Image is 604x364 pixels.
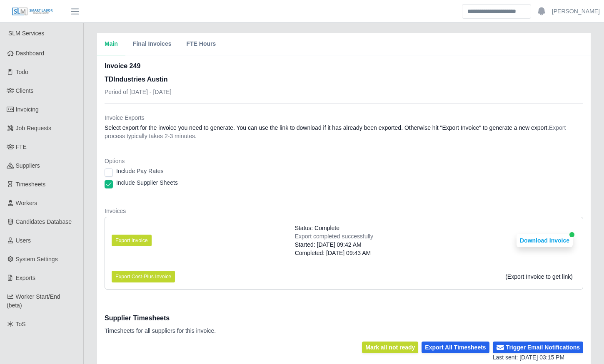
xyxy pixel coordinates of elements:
[517,234,573,247] button: Download Invoice
[116,167,164,175] label: Include Pay Rates
[295,249,373,257] div: Completed: [DATE] 09:43 AM
[105,88,172,96] p: Period of [DATE] - [DATE]
[422,342,489,353] button: Export All Timesheets
[493,342,583,353] button: Trigger Email Notifications
[16,256,58,262] span: System Settings
[16,162,40,169] span: Suppliers
[505,273,573,280] span: (Export Invoice to get link)
[16,200,37,206] span: Workers
[8,30,44,37] span: SLM Services
[112,271,175,282] button: Export Cost-Plus Invoice
[16,50,45,57] span: Dashboard
[125,33,179,55] button: Final Invoices
[179,33,223,55] button: FTE Hours
[105,124,583,140] dd: Select export for the invoice you need to generate. You can use the link to download if it has al...
[16,69,28,75] span: Todo
[105,327,216,335] p: Timesheets for all suppliers for this invoice.
[295,232,373,240] div: Export completed successfully
[16,218,72,225] span: Candidates Database
[16,275,35,281] span: Exports
[105,74,172,84] h3: TDIndustries Austin
[105,61,172,71] h2: Invoice 249
[105,157,583,165] dt: Options
[362,342,418,353] button: Mark all not ready
[16,237,31,244] span: Users
[16,106,39,113] span: Invoicing
[105,207,583,215] dt: Invoices
[517,237,573,244] a: Download Invoice
[105,313,216,323] h1: Supplier Timesheets
[16,87,34,94] span: Clients
[552,7,600,16] a: [PERSON_NAME]
[16,144,27,150] span: FTE
[16,181,46,188] span: Timesheets
[12,7,53,16] img: SLM Logo
[97,33,125,55] button: Main
[116,178,178,187] label: Include Supplier Sheets
[462,4,531,19] input: Search
[7,293,60,309] span: Worker Start/End (beta)
[112,235,152,246] button: Export Invoice
[295,240,373,249] div: Started: [DATE] 09:42 AM
[16,321,26,327] span: ToS
[105,114,583,122] dt: Invoice Exports
[295,224,339,232] span: Status: Complete
[493,353,583,362] div: Last sent: [DATE] 03:15 PM
[16,125,52,131] span: Job Requests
